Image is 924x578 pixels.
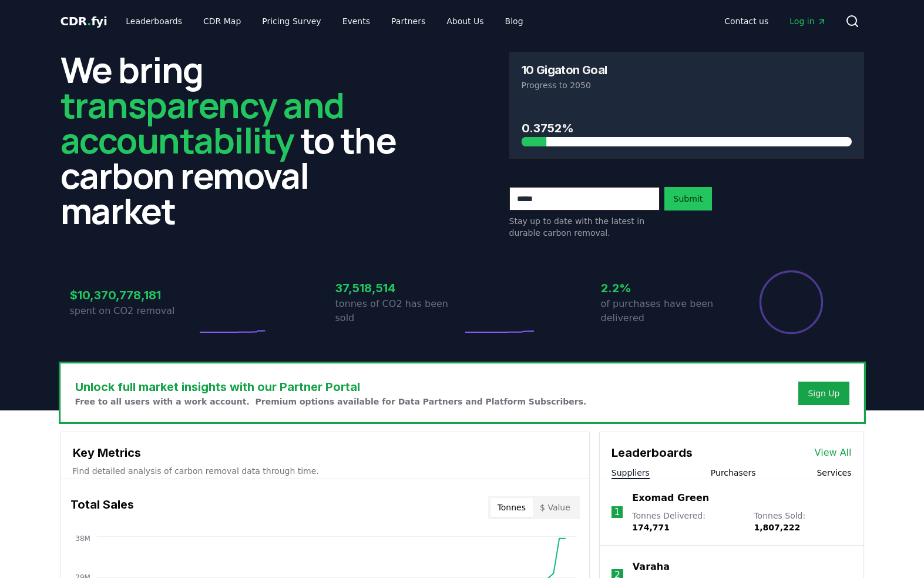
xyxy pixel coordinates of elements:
[798,382,849,405] button: Sign Up
[73,465,577,477] p: Find detailed analysis of carbon removal data through time.
[522,79,852,91] p: Progress to 2050
[73,444,577,462] h3: Key Metrics
[522,64,607,76] h3: 10 Gigaton Goal
[116,11,191,32] a: Leaderboards
[490,498,533,517] button: Tonnes
[789,15,826,27] span: Log in
[611,467,650,479] button: Suppliers
[253,11,330,32] a: Pricing Survey
[754,523,800,532] span: 1,807,222
[75,534,90,543] tspan: 38M
[715,11,778,32] a: Contact us
[61,81,344,164] span: transparency and accountability
[335,297,462,325] p: tonnes of CO2 has been sold
[601,297,728,325] p: of purchases have been delivered
[664,187,713,211] button: Submit
[614,505,620,519] p: 1
[633,560,670,574] a: Varaha
[61,14,107,28] span: CDR fyi
[758,269,824,335] div: Percentage of sales delivered
[780,11,835,32] a: Log in
[522,119,852,137] h3: 0.3752%
[632,523,670,532] span: 174,771
[533,498,577,517] button: $ Value
[75,396,587,407] p: Free to all users with a work account. Premium options available for Data Partners and Platform S...
[754,510,851,533] p: Tonnes Sold :
[87,14,91,28] span: .
[61,13,107,29] a: CDR.fyi
[333,11,379,32] a: Events
[817,467,851,479] button: Services
[632,510,742,533] p: Tonnes Delivered :
[611,444,693,462] h3: Leaderboards
[335,279,462,297] h3: 37,518,514
[75,378,587,396] h3: Unlock full market insights with our Partner Portal
[509,215,660,239] p: Stay up to date with the latest in durable carbon removal.
[711,467,756,479] button: Purchasers
[61,52,415,228] h2: We bring to the carbon removal market
[815,446,852,460] a: View All
[632,491,709,505] a: Exomad Green
[601,279,728,297] h3: 2.2%
[496,11,533,32] a: Blog
[70,496,134,519] h3: Total Sales
[70,304,197,318] p: spent on CO2 removal
[808,387,839,399] a: Sign Up
[70,286,197,304] h3: $10,370,778,181
[437,11,493,32] a: About Us
[715,11,835,32] nav: Main
[382,11,435,32] a: Partners
[194,11,250,32] a: CDR Map
[116,11,532,32] nav: Main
